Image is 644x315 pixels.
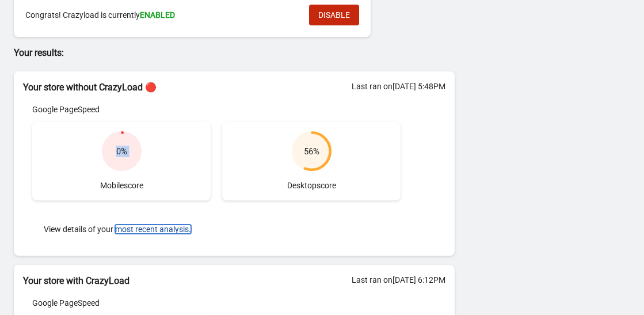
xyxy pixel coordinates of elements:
div: 0 % [116,146,127,157]
button: DISABLE [309,5,359,25]
h2: Your store without CrazyLoad 🔴 [23,81,445,94]
div: Mobile score [32,122,211,200]
div: Last ran on [DATE] 6:12PM [352,274,445,286]
span: DISABLE [318,10,350,20]
button: most recent analysis. [115,225,191,234]
div: Google PageSpeed [32,297,401,309]
div: Congrats! Crazyload is currently [25,9,298,21]
h2: Your store with CrazyLoad [23,274,445,288]
div: Desktop score [222,122,401,200]
div: Last ran on [DATE] 5:48PM [352,81,445,92]
p: Your results: [14,46,455,60]
div: 56 % [304,146,319,157]
div: View details of your [32,212,401,246]
div: Google PageSpeed [32,104,401,115]
span: ENABLED [140,10,175,20]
